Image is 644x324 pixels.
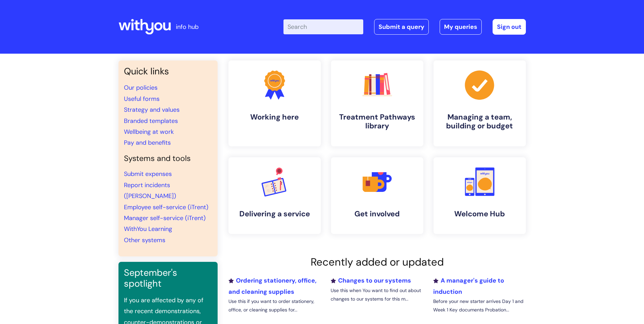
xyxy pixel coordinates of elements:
a: Employee self-service (iTrent) [124,203,208,211]
div: | - [283,19,526,35]
a: Other systems [124,236,165,244]
a: Submit expenses [124,170,172,178]
a: Report incidents ([PERSON_NAME]) [124,181,176,200]
h4: Get involved [336,210,418,218]
a: Our policies [124,84,158,92]
a: Wellbeing at work [124,128,174,136]
p: info hub [176,21,199,32]
h3: Quick links [124,66,212,77]
p: Before your new starter arrives Day 1 and Week 1 Key documents Probation... [433,297,526,314]
a: Submit a query [374,19,429,35]
a: Managing a team, building or budget [434,60,526,146]
h4: Working here [234,113,315,122]
a: Changes to our systems [331,276,411,285]
h4: Managing a team, building or budget [439,113,520,131]
a: Treatment Pathways library [331,60,423,146]
h4: Treatment Pathways library [336,113,418,131]
a: Pay and benefits [124,139,171,147]
h4: Systems and tools [124,154,212,163]
a: Ordering stationery, office, and cleaning supplies [228,276,316,295]
a: Delivering a service [228,157,321,234]
h3: September's spotlight [124,267,212,289]
a: Working here [228,60,321,146]
h4: Welcome Hub [439,210,520,218]
a: WithYou Learning [124,225,172,233]
a: Get involved [331,157,423,234]
input: Search [283,19,363,34]
a: My queries [440,19,482,35]
a: Useful forms [124,95,160,103]
h4: Delivering a service [234,210,315,218]
a: A manager's guide to induction [433,276,504,295]
h2: Recently added or updated [228,256,526,268]
a: Manager self-service (iTrent) [124,214,206,222]
a: Strategy and values [124,106,180,114]
a: Sign out [493,19,526,35]
p: Use this when You want to find out about changes to our systems for this m... [331,286,423,303]
p: Use this if you want to order stationery, office, or cleaning supplies for... [228,297,321,314]
a: Branded templates [124,117,178,125]
a: Welcome Hub [434,157,526,234]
